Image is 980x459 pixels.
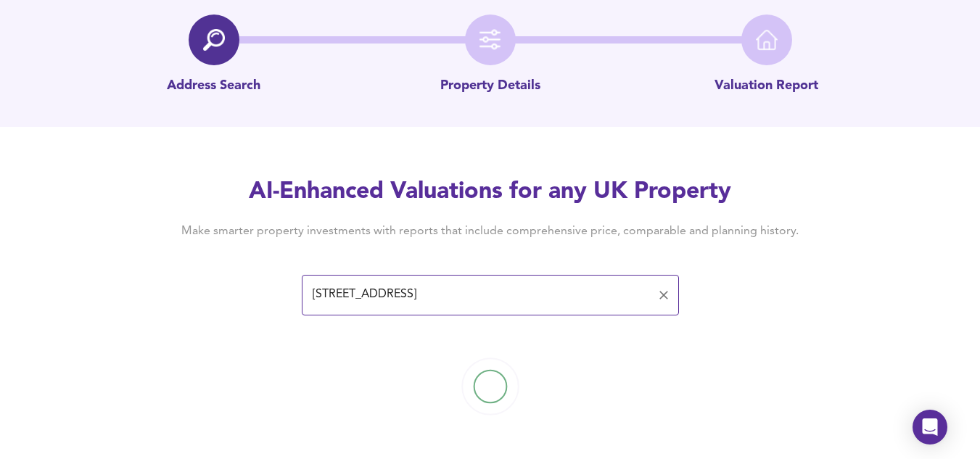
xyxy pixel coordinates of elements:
[160,176,821,208] h2: AI-Enhanced Valuations for any UK Property
[418,314,563,459] img: Loading...
[308,281,651,309] input: Enter a postcode to start...
[479,29,501,51] img: filter-icon
[440,77,540,96] p: Property Details
[756,29,778,51] img: home-icon
[160,223,821,239] h4: Make smarter property investments with reports that include comprehensive price, comparable and p...
[203,29,225,51] img: search-icon
[167,77,260,96] p: Address Search
[654,285,674,305] button: Clear
[913,410,947,444] div: Open Intercom Messenger
[715,77,818,96] p: Valuation Report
